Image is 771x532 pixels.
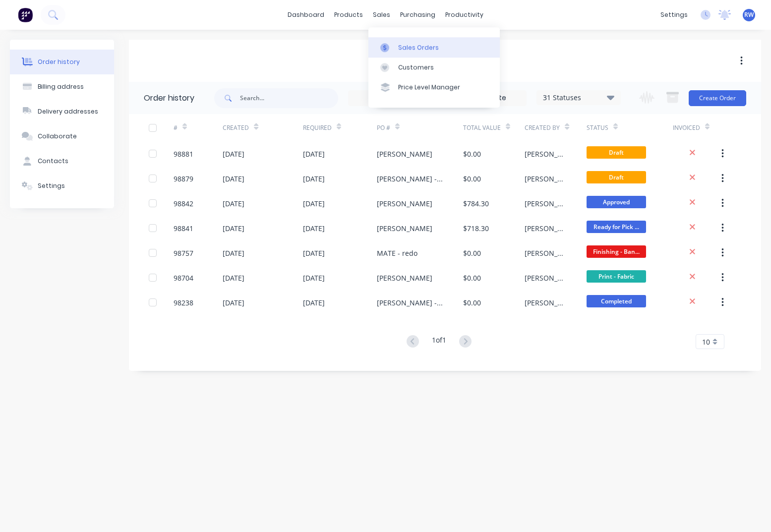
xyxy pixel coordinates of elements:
[463,174,481,184] div: $0.00
[398,43,439,52] div: Sales Orders
[174,198,193,209] div: 98842
[395,7,440,22] div: purchasing
[303,198,325,209] div: [DATE]
[377,198,432,209] div: [PERSON_NAME]
[525,114,586,141] div: Created By
[303,248,325,258] div: [DATE]
[525,174,566,184] div: [PERSON_NAME]
[303,273,325,283] div: [DATE]
[18,7,33,22] img: Factory
[174,123,178,132] div: #
[587,146,646,159] span: Draft
[398,63,434,72] div: Customers
[689,90,746,106] button: Create Order
[463,198,489,209] div: $784.30
[377,174,443,184] div: [PERSON_NAME] - DMC superbox
[463,273,481,283] div: $0.00
[283,7,329,22] a: dashboard
[587,171,646,183] span: Draft
[463,114,525,141] div: Total Value
[655,7,693,22] div: settings
[587,270,646,283] span: Print - Fabric
[38,132,77,141] div: Collaborate
[38,181,65,190] div: Settings
[368,7,395,22] div: sales
[368,38,500,58] a: Sales Orders
[587,196,646,208] span: Approved
[38,58,80,66] div: Order history
[10,50,114,74] button: Order history
[223,174,244,184] div: [DATE]
[223,223,244,234] div: [DATE]
[377,297,443,308] div: [PERSON_NAME] - Test prints
[525,248,566,258] div: [PERSON_NAME]
[303,223,325,234] div: [DATE]
[525,123,560,132] div: Created By
[587,295,646,307] span: Completed
[174,114,223,141] div: #
[368,77,500,97] a: Price Level Manager
[463,248,481,258] div: $0.00
[587,114,673,141] div: Status
[463,297,481,308] div: $0.00
[38,107,98,116] div: Delivery addresses
[673,114,722,141] div: Invoiced
[587,221,646,233] span: Ready for Pick ...
[174,149,193,159] div: 98881
[303,174,325,184] div: [DATE]
[223,198,244,209] div: [DATE]
[10,149,114,174] button: Contacts
[377,149,432,159] div: [PERSON_NAME]
[525,297,566,308] div: [PERSON_NAME]
[587,245,646,258] span: Finishing - Ban...
[10,99,114,124] button: Delivery addresses
[240,88,338,108] input: Search...
[440,7,488,22] div: productivity
[174,273,193,283] div: 98704
[463,123,501,132] div: Total Value
[702,337,710,347] span: 10
[38,82,84,91] div: Billing address
[377,248,417,258] div: MATE - redo
[463,223,489,234] div: $718.30
[744,10,754,19] span: RW
[349,91,432,106] input: Order Date
[38,157,68,166] div: Contacts
[463,149,481,159] div: $0.00
[223,248,244,258] div: [DATE]
[525,149,566,159] div: [PERSON_NAME]
[673,123,700,132] div: Invoiced
[303,123,332,132] div: Required
[174,297,193,308] div: 98238
[303,149,325,159] div: [DATE]
[174,174,193,184] div: 98879
[587,123,608,132] div: Status
[144,92,194,104] div: Order history
[10,74,114,99] button: Billing address
[377,114,463,141] div: PO #
[525,198,566,209] div: [PERSON_NAME]
[525,223,566,234] div: [PERSON_NAME]
[537,92,620,103] div: 31 Statuses
[368,58,500,77] a: Customers
[223,123,249,132] div: Created
[303,114,377,141] div: Required
[174,248,193,258] div: 98757
[377,223,432,234] div: [PERSON_NAME]
[377,123,390,132] div: PO #
[377,273,432,283] div: [PERSON_NAME]
[223,114,303,141] div: Created
[174,223,193,234] div: 98841
[329,7,368,22] div: products
[398,83,460,92] div: Price Level Manager
[10,124,114,149] button: Collaborate
[223,273,244,283] div: [DATE]
[223,297,244,308] div: [DATE]
[10,174,114,198] button: Settings
[432,335,446,349] div: 1 of 1
[525,273,566,283] div: [PERSON_NAME]
[303,297,325,308] div: [DATE]
[223,149,244,159] div: [DATE]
